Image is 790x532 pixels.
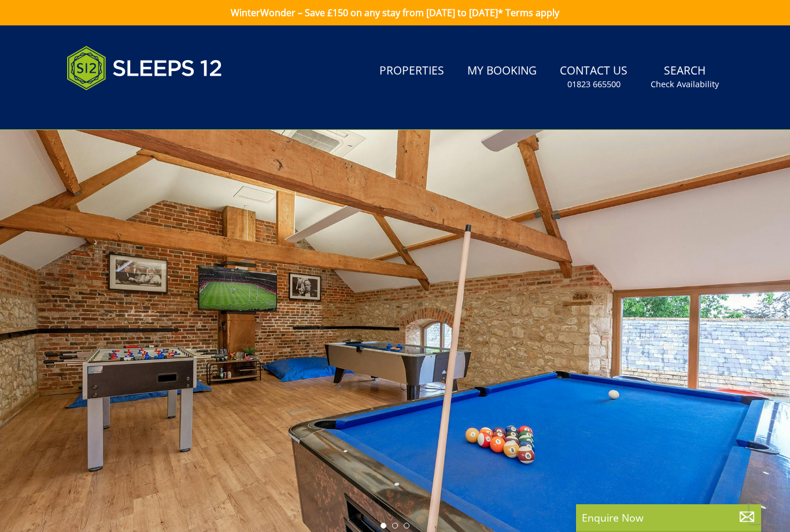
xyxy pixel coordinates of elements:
[646,58,723,96] a: SearchCheck Availability
[555,58,632,96] a: Contact Us01823 665500
[375,58,449,84] a: Properties
[463,58,541,84] a: My Booking
[582,510,755,525] p: Enquire Now
[61,104,182,114] iframe: Customer reviews powered by Trustpilot
[67,39,223,97] img: Sleeps 12
[567,79,621,90] small: 01823 665500
[651,79,719,90] small: Check Availability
